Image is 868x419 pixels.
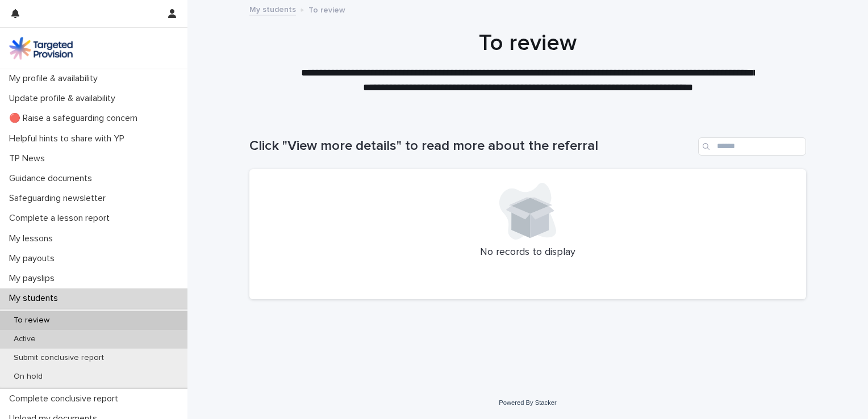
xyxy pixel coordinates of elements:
h1: Click "View more details" to read more about the referral [249,138,694,154]
p: Complete a lesson report [5,213,119,224]
p: Complete conclusive report [5,393,127,404]
a: Powered By Stacker [499,399,556,406]
a: My students [249,2,296,15]
p: Update profile & availability [5,93,124,104]
p: On hold [5,372,52,382]
p: My profile & availability [5,73,107,84]
h1: To review [249,30,806,57]
p: TP News [5,153,54,164]
p: Active [5,334,45,344]
input: Search [698,137,806,156]
p: Submit conclusive report [5,353,113,363]
p: Safeguarding newsletter [5,193,115,204]
p: 🔴 Raise a safeguarding concern [5,113,147,124]
p: My payslips [5,273,64,284]
p: Helpful hints to share with YP [5,133,133,144]
p: No records to display [263,246,792,259]
p: My lessons [5,233,62,244]
p: My students [5,293,67,304]
p: My payouts [5,253,64,264]
p: To review [5,316,59,325]
p: To review [308,3,345,15]
img: M5nRWzHhSzIhMunXDL62 [9,37,73,60]
p: Guidance documents [5,173,101,184]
